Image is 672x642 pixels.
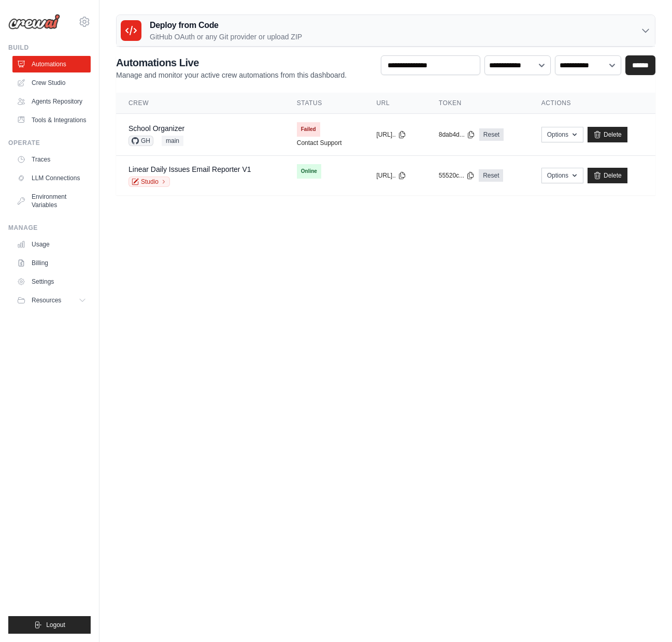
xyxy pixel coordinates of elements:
button: Options [541,127,583,142]
a: Crew Studio [12,75,91,91]
a: Billing [12,255,91,271]
th: URL [364,93,426,114]
th: Token [426,93,529,114]
a: Usage [12,236,91,253]
button: Options [541,168,583,183]
img: Logo [8,14,60,30]
a: Automations [12,56,91,72]
div: Manage [8,224,91,232]
th: Crew [116,93,284,114]
h3: Deploy from Code [150,19,302,32]
a: Reset [479,128,504,141]
span: Failed [297,122,320,137]
a: Delete [588,127,627,142]
p: Manage and monitor your active crew automations from this dashboard. [116,70,347,80]
th: Actions [529,93,655,114]
a: Reset [479,169,503,182]
a: School Organizer [128,124,184,133]
a: Environment Variables [12,188,91,213]
button: 55520c... [439,171,475,180]
div: Operate [8,139,91,147]
span: Logout [46,621,65,629]
p: GitHub OAuth or any Git provider or upload ZIP [150,32,302,42]
a: Linear Daily Issues Email Reporter V1 [128,165,251,173]
a: Tools & Integrations [12,112,91,128]
th: Status [284,93,364,114]
span: Resources [32,296,61,304]
button: 8dab4d... [439,130,475,139]
a: LLM Connections [12,170,91,186]
span: GH [128,136,153,146]
a: Contact Support [297,139,342,147]
h2: Automations Live [116,55,347,70]
div: Build [8,43,91,52]
a: Studio [128,177,170,187]
a: Agents Repository [12,93,91,110]
a: Delete [588,168,627,183]
a: Settings [12,273,91,290]
span: main [162,136,183,146]
a: Traces [12,151,91,168]
span: Online [297,164,321,179]
button: Resources [12,292,91,309]
button: Logout [8,616,91,634]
